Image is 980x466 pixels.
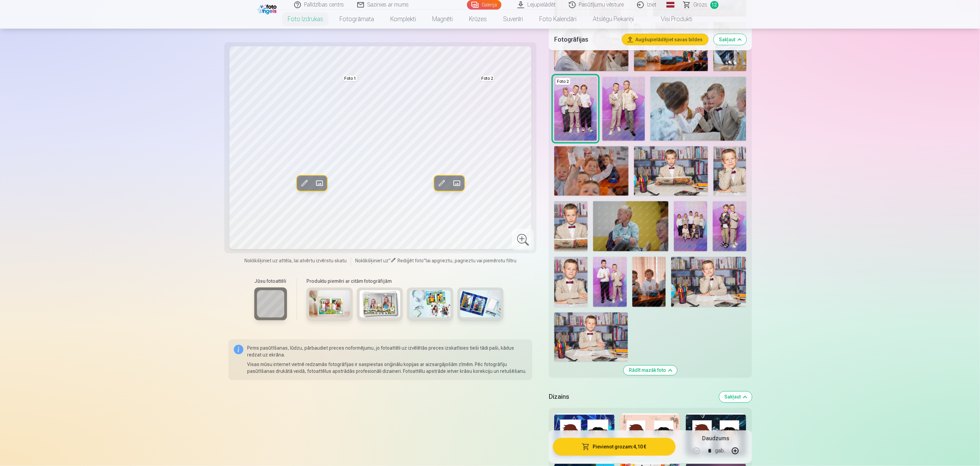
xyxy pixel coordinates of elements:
[710,1,719,9] span: 12
[389,258,391,264] span: "
[424,10,461,29] a: Magnēti
[247,361,527,375] p: Visas mūsu internet vietnē redzamās fotogrāfijas ir saspiestas oriģinālu kopijas ar aizsargājošām...
[623,366,677,375] button: Rādīt mazāk foto
[254,278,287,285] h6: Jūsu fotoattēli
[554,35,616,44] h5: Fotogrāfijas
[585,10,642,29] a: Atslēgu piekariņi
[702,435,729,443] h5: Daudzums
[397,258,424,264] span: Rediģēt foto
[531,10,585,29] a: Foto kalendāri
[461,10,495,29] a: Krūzes
[244,258,347,264] span: Noklikšķiniet uz attēla, lai atvērtu izvērstu skatu
[331,10,382,29] a: Fotogrāmata
[694,1,708,9] span: Grozs
[382,10,424,29] a: Komplekti
[424,258,426,264] span: "
[553,438,675,456] button: Pievienot grozam:4,10 €
[304,278,506,285] h6: Produktu piemēri ar citām fotogrāfijām
[258,3,278,14] img: /fa1
[719,392,752,403] button: Sakļaut
[714,34,747,45] button: Sakļaut
[426,258,516,264] span: lai apgrieztu, pagrieztu vai piemērotu filtru
[642,10,700,29] a: Visi produkti
[355,258,389,264] span: Noklikšķiniet uz
[280,10,331,29] a: Foto izdrukas
[549,392,713,402] h5: Dizains
[495,10,531,29] a: Suvenīri
[556,78,570,85] div: Foto 2
[247,345,527,359] p: Pirms pasūtīšanas, lūdzu, pārbaudiet preces noformējumu, jo fotoattēli uz izvēlētās preces izskat...
[715,443,726,459] div: gab.
[622,34,708,45] button: Augšupielādējiet savas bildes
